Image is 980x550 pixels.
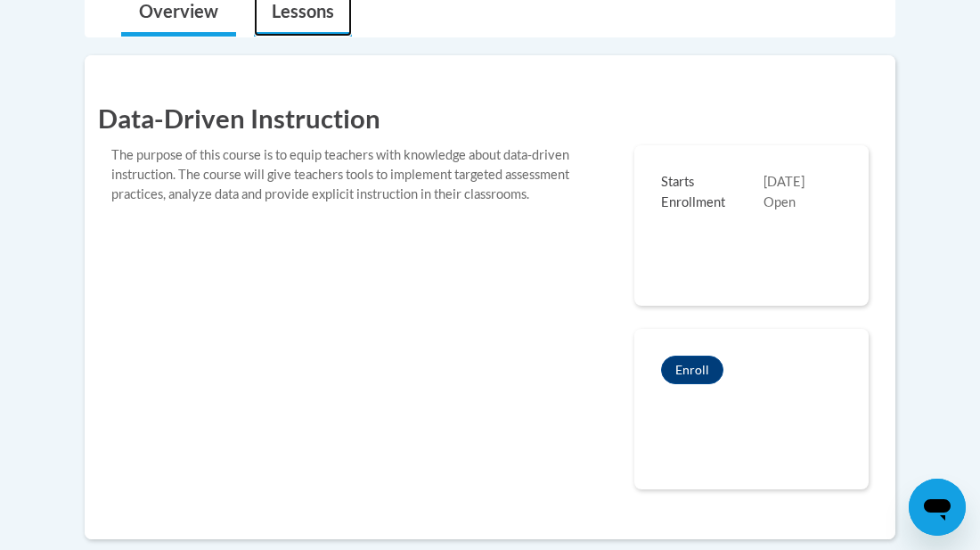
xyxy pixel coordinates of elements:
span: Enrollment [661,193,764,213]
div: The purpose of this course is to equip teachers with knowledge about data-driven instruction. The... [98,145,621,204]
span: Open [764,194,796,209]
iframe: Button to launch messaging window, conversation in progress [909,479,966,536]
h1: Data-Driven Instruction [98,100,882,136]
span: Starts [661,173,764,193]
span: [DATE] [764,174,804,189]
button: Data-Driven Instruction [661,356,723,384]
